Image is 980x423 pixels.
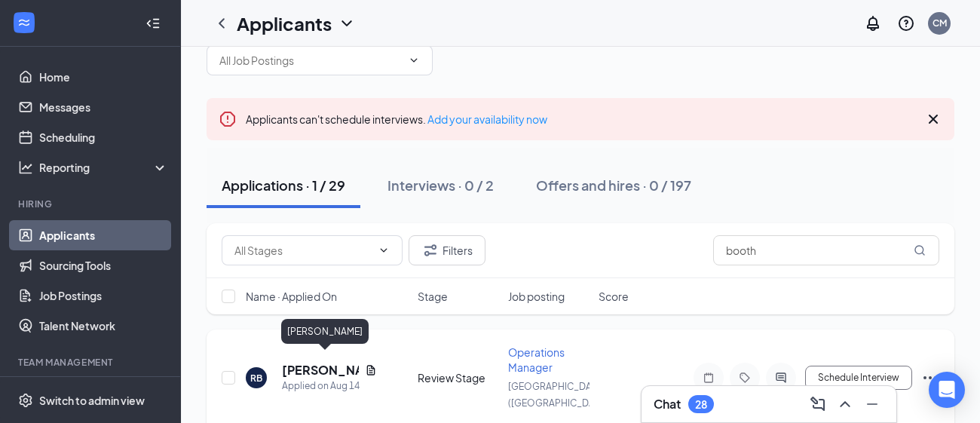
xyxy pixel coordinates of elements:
[39,160,169,175] div: Reporting
[246,289,337,304] span: Name · Applied On
[772,372,790,384] svg: ActiveChat
[250,372,262,385] div: RB
[860,392,884,416] button: Minimize
[599,289,629,304] span: Score
[18,393,33,408] svg: Settings
[39,280,168,311] a: Job Postings
[508,381,610,409] span: [GEOGRAPHIC_DATA] ([GEOGRAPHIC_DATA])
[378,244,390,256] svg: ChevronDown
[864,14,882,32] svg: Notifications
[833,392,857,416] button: ChevronUp
[18,356,165,369] div: Team Management
[234,242,372,259] input: All Stages
[387,176,494,195] div: Interviews · 0 / 2
[237,11,332,36] h1: Applicants
[365,364,377,376] svg: Document
[897,14,915,32] svg: QuestionInfo
[219,110,237,128] svg: Error
[427,112,547,126] a: Add your availability now
[809,395,827,413] svg: ComposeMessage
[39,250,168,280] a: Sourcing Tools
[145,16,161,31] svg: Collapse
[219,52,402,69] input: All Job Postings
[418,370,499,385] div: Review Stage
[281,319,369,344] div: [PERSON_NAME]
[805,366,912,390] button: Schedule Interview
[508,345,565,374] span: Operations Manager
[536,176,691,195] div: Offers and hires · 0 / 197
[39,393,145,408] div: Switch to admin view
[508,289,565,304] span: Job posting
[222,176,345,195] div: Applications · 1 / 29
[924,110,942,128] svg: Cross
[17,15,32,30] svg: WorkstreamLogo
[409,235,485,265] button: Filter Filters
[654,396,681,412] h3: Chat
[39,92,168,122] a: Messages
[921,369,939,387] svg: Ellipses
[39,62,168,92] a: Home
[282,379,377,394] div: Applied on Aug 14
[806,392,830,416] button: ComposeMessage
[700,372,718,384] svg: Note
[914,244,926,256] svg: MagnifyingGlass
[39,122,168,152] a: Scheduling
[863,395,881,413] svg: Minimize
[282,362,359,379] h5: [PERSON_NAME]
[695,398,707,411] div: 28
[408,54,420,66] svg: ChevronDown
[418,289,448,304] span: Stage
[39,220,168,250] a: Applicants
[736,372,754,384] svg: Tag
[933,17,947,29] div: CM
[213,14,231,32] svg: ChevronLeft
[338,14,356,32] svg: ChevronDown
[836,395,854,413] svg: ChevronUp
[39,311,168,341] a: Talent Network
[421,241,439,259] svg: Filter
[18,160,33,175] svg: Analysis
[713,235,939,265] input: Search in applications
[246,112,547,126] span: Applicants can't schedule interviews.
[18,198,165,210] div: Hiring
[929,372,965,408] div: Open Intercom Messenger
